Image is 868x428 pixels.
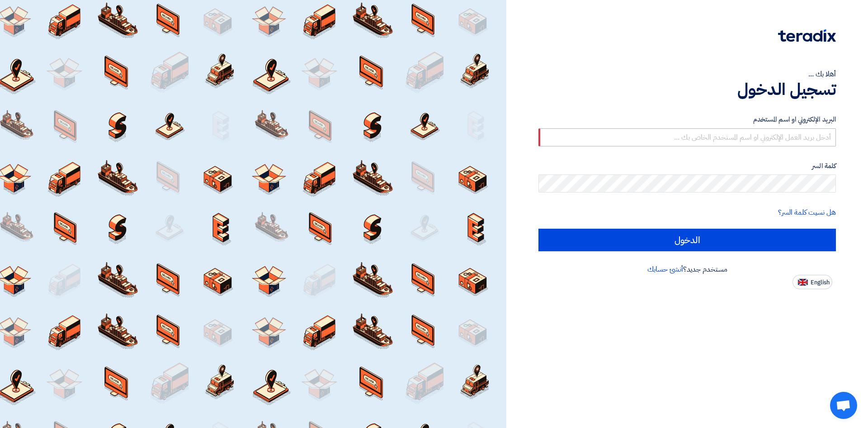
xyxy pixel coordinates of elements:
img: Teradix logo [778,29,836,42]
a: أنشئ حسابك [647,264,683,275]
input: أدخل بريد العمل الإلكتروني او اسم المستخدم الخاص بك ... [538,128,836,146]
label: البريد الإلكتروني او اسم المستخدم [538,114,836,125]
input: الدخول [538,229,836,251]
button: English [793,275,832,289]
label: كلمة السر [538,161,836,171]
div: Open chat [830,392,857,419]
img: en-US.png [798,279,808,286]
div: مستخدم جديد؟ [538,264,836,275]
div: أهلا بك ... [538,69,836,80]
a: هل نسيت كلمة السر؟ [778,207,836,218]
h1: تسجيل الدخول [538,80,836,99]
span: English [811,279,830,286]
